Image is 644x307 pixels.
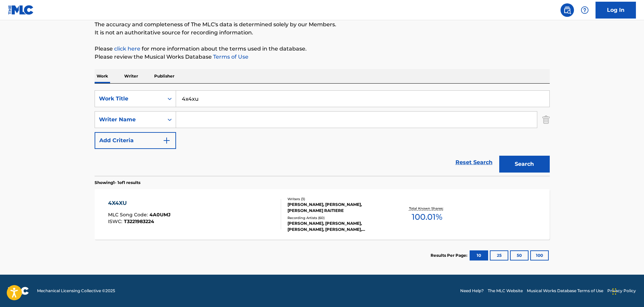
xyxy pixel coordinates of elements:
p: The accuracy and completeness of The MLC's data is determined solely by our Members. [95,21,550,29]
button: Add Criteria [95,132,176,149]
span: 4A0UMJ [149,212,171,218]
img: MLC Logo [8,5,34,15]
button: 50 [510,250,529,260]
a: Log In [596,2,636,19]
a: click here [114,45,140,52]
img: 9d2ae6d4665cec9f34b9.svg [163,136,171,145]
div: Help [578,3,591,17]
a: 4X4XUMLC Song Code:4A0UMJISWC:T3221983224Writers (3)[PERSON_NAME], [PERSON_NAME], [PERSON_NAME] R... [95,189,550,240]
a: Need Help? [460,288,484,294]
a: Privacy Policy [607,288,636,294]
div: Recording Artists ( 60 ) [287,215,389,220]
button: 10 [470,250,488,260]
p: Please for more information about the terms used in the database. [95,45,550,53]
a: Public Search [561,3,574,17]
iframe: Chat Widget [610,275,644,307]
div: [PERSON_NAME], [PERSON_NAME], [PERSON_NAME] RAITIERE [287,202,389,214]
p: Total Known Shares: [409,206,445,211]
div: Drag [612,281,616,302]
p: Please review the Musical Works Database [95,53,550,61]
span: 100.01 % [412,211,442,223]
form: Search Form [95,90,550,176]
img: logo [8,287,29,295]
span: T3221983224 [124,218,154,224]
button: Search [499,156,550,173]
div: Writer Name [99,116,160,124]
div: Work Title [99,95,160,103]
a: Reset Search [452,155,496,170]
span: MLC Song Code : [108,212,149,218]
p: Writer [122,69,140,83]
a: Musical Works Database Terms of Use [527,288,603,294]
p: Work [95,69,110,83]
span: Mechanical Licensing Collective © 2025 [37,288,115,294]
p: It is not an authoritative source for recording information. [95,29,550,37]
p: Results Per Page: [431,252,469,258]
p: Publisher [152,69,176,83]
button: 100 [530,250,549,260]
img: search [563,6,571,14]
div: 4X4XU [108,199,171,207]
img: Delete Criterion [542,111,550,128]
a: The MLC Website [488,288,523,294]
a: Terms of Use [212,54,248,60]
div: [PERSON_NAME], [PERSON_NAME], [PERSON_NAME], [PERSON_NAME], [PERSON_NAME] [287,220,389,233]
p: Showing 1 - 1 of 1 results [95,180,140,186]
div: Writers ( 3 ) [287,196,389,202]
span: ISWC : [108,218,124,224]
img: help [581,6,589,14]
button: 25 [490,250,508,260]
